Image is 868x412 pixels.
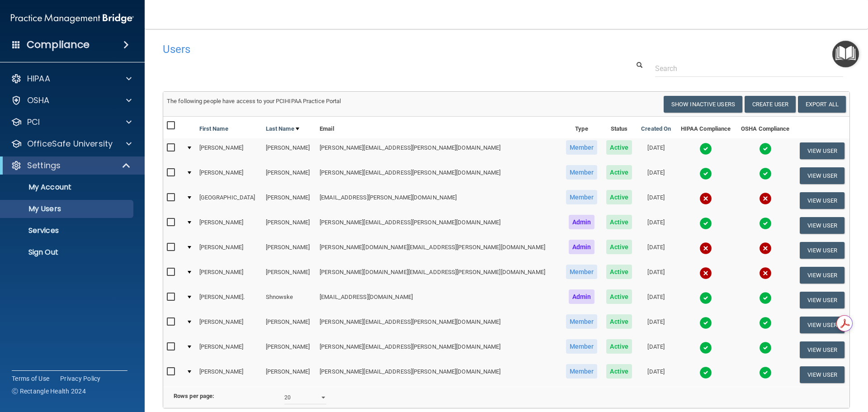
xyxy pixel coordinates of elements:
td: [PERSON_NAME] [262,337,316,362]
span: Active [606,339,632,354]
td: [PERSON_NAME][DOMAIN_NAME][EMAIL_ADDRESS][PERSON_NAME][DOMAIN_NAME] [316,263,561,288]
td: [PERSON_NAME] [262,362,316,387]
img: cross.ca9f0e7f.svg [759,267,772,279]
button: View User [800,341,844,358]
td: [PERSON_NAME] [196,163,262,188]
span: Active [606,215,632,229]
button: Open Resource Center [832,41,859,67]
td: [DATE] [637,288,675,313]
p: PCI [27,117,40,128]
td: [PERSON_NAME][EMAIL_ADDRESS][PERSON_NAME][DOMAIN_NAME] [316,163,561,188]
p: HIPAA [27,73,50,84]
span: Member [566,265,598,279]
button: View User [800,267,844,284]
img: PMB logo [11,9,134,28]
img: tick.e7d51cea.svg [699,317,712,329]
img: cross.ca9f0e7f.svg [699,267,712,279]
td: [DATE] [637,313,675,337]
td: [PERSON_NAME][EMAIL_ADDRESS][PERSON_NAME][DOMAIN_NAME] [316,337,561,362]
span: Admin [569,289,595,304]
td: [DATE] [637,263,675,288]
span: Ⓒ Rectangle Health 2024 [12,387,86,396]
button: View User [800,192,844,209]
iframe: Drift Widget Chat Controller [712,348,857,384]
img: tick.e7d51cea.svg [699,366,712,379]
input: Search [655,60,843,77]
td: [PERSON_NAME][DOMAIN_NAME][EMAIL_ADDRESS][PERSON_NAME][DOMAIN_NAME] [316,238,561,263]
span: Active [606,314,632,329]
a: Settings [11,160,131,171]
img: tick.e7d51cea.svg [699,217,712,230]
img: tick.e7d51cea.svg [759,142,772,155]
p: Sign Out [6,248,129,257]
td: [PERSON_NAME] [196,213,262,238]
span: Active [606,240,632,254]
img: cross.ca9f0e7f.svg [699,242,712,255]
th: Type [561,117,602,138]
span: Active [606,140,632,155]
a: Export All [798,96,846,113]
img: tick.e7d51cea.svg [699,167,712,180]
th: Email [316,117,561,138]
span: Active [606,190,632,204]
td: [PERSON_NAME] [262,138,316,163]
a: First Name [199,123,228,134]
img: cross.ca9f0e7f.svg [759,242,772,255]
td: [PERSON_NAME] [196,138,262,163]
img: tick.e7d51cea.svg [699,292,712,304]
img: tick.e7d51cea.svg [699,142,712,155]
a: Privacy Policy [60,374,101,383]
img: tick.e7d51cea.svg [759,167,772,180]
a: OSHA [11,95,132,106]
td: [PERSON_NAME] [262,238,316,263]
button: View User [800,317,844,333]
td: [DATE] [637,213,675,238]
img: tick.e7d51cea.svg [759,292,772,304]
img: tick.e7d51cea.svg [699,341,712,354]
span: Active [606,165,632,180]
span: Member [566,165,598,180]
p: My Account [6,183,129,192]
a: Created On [641,123,671,134]
td: [DATE] [637,138,675,163]
a: Terms of Use [12,374,49,383]
span: Member [566,190,598,204]
td: [PERSON_NAME] [262,163,316,188]
td: [DATE] [637,163,675,188]
p: Settings [27,160,61,171]
td: [PERSON_NAME] [262,263,316,288]
th: Status [602,117,637,138]
p: OfficeSafe University [27,138,113,149]
th: HIPAA Compliance [675,117,736,138]
span: Member [566,364,598,379]
img: tick.e7d51cea.svg [759,341,772,354]
img: cross.ca9f0e7f.svg [699,192,712,205]
td: [EMAIL_ADDRESS][PERSON_NAME][DOMAIN_NAME] [316,188,561,213]
p: Services [6,226,129,235]
td: [PERSON_NAME]. [196,288,262,313]
td: [PERSON_NAME][EMAIL_ADDRESS][PERSON_NAME][DOMAIN_NAME] [316,138,561,163]
p: My Users [6,204,129,213]
th: OSHA Compliance [736,117,795,138]
td: [PERSON_NAME] [196,362,262,387]
a: Last Name [266,123,299,134]
td: [DATE] [637,362,675,387]
td: [PERSON_NAME][EMAIL_ADDRESS][PERSON_NAME][DOMAIN_NAME] [316,362,561,387]
a: HIPAA [11,73,132,84]
td: [PERSON_NAME] [196,337,262,362]
button: Create User [745,96,796,113]
td: [DATE] [637,238,675,263]
button: View User [800,142,844,159]
button: View User [800,242,844,259]
td: [PERSON_NAME] [262,313,316,337]
img: cross.ca9f0e7f.svg [759,192,772,205]
button: View User [800,167,844,184]
td: [PERSON_NAME] [196,313,262,337]
td: [PERSON_NAME][EMAIL_ADDRESS][PERSON_NAME][DOMAIN_NAME] [316,213,561,238]
img: tick.e7d51cea.svg [759,217,772,230]
span: Member [566,140,598,155]
td: [PERSON_NAME] [196,263,262,288]
span: Admin [569,215,595,229]
td: [PERSON_NAME] [262,213,316,238]
span: The following people have access to your PCIHIPAA Practice Portal [167,98,341,104]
